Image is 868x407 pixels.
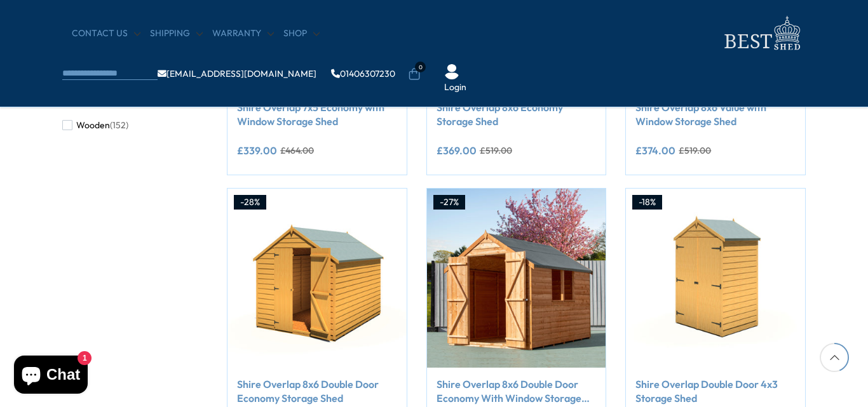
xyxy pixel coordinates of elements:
[237,100,397,129] a: Shire Overlap 7x5 Economy with Window Storage Shed
[212,27,274,40] a: Warranty
[635,377,796,406] a: Shire Overlap Double Door 4x3 Storage Shed
[433,195,465,210] div: -27%
[437,100,597,129] a: Shire Overlap 8x6 Economy Storage Shed
[158,69,316,78] a: [EMAIL_ADDRESS][DOMAIN_NAME]
[237,377,397,406] a: Shire Overlap 8x6 Double Door Economy Storage Shed
[437,377,597,406] a: Shire Overlap 8x6 Double Door Economy With Window Storage Shed
[62,116,128,135] button: Wooden
[150,27,203,40] a: Shipping
[72,27,140,40] a: CONTACT US
[234,195,266,210] div: -28%
[480,146,512,155] del: £519.00
[635,100,796,129] a: Shire Overlap 8x6 Value with Window Storage Shed
[427,189,606,368] img: Shire Overlap 8x6 Double Door Economy With Window Storage Shed - Best Shed
[110,120,128,131] span: (152)
[415,62,426,72] span: 0
[283,27,320,40] a: Shop
[10,356,92,397] inbox-online-store-chat: Shopify online store chat
[679,146,711,155] del: £519.00
[331,69,395,78] a: 01406307230
[632,195,662,210] div: -18%
[717,13,806,54] img: logo
[237,145,277,156] ins: £339.00
[444,64,459,79] img: User Icon
[635,145,675,156] ins: £374.00
[444,81,466,94] a: Login
[76,120,110,131] span: Wooden
[280,146,314,155] del: £464.00
[626,189,805,368] img: Shire Overlap Double Door 4x3 Storage Shed - Best Shed
[437,145,477,156] ins: £369.00
[408,68,421,81] a: 0
[227,189,407,368] img: Shire Overlap 8x6 Double Door Economy Storage Shed - Best Shed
